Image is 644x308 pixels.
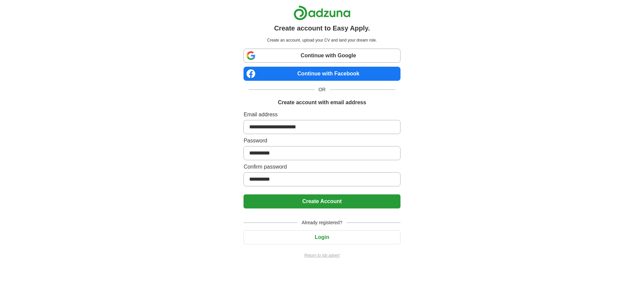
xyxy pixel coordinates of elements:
[244,234,400,240] a: Login
[244,230,400,244] button: Login
[244,137,400,145] label: Password
[244,252,400,258] a: Return to job advert
[298,219,346,226] span: Already registered?
[245,37,399,43] p: Create an account, upload your CV and land your dream role.
[244,49,400,63] a: Continue with Google
[244,111,400,119] label: Email address
[293,5,351,20] img: Adzuna logo
[274,23,370,33] h1: Create account to Easy Apply.
[278,99,366,107] h1: Create account with email address
[244,163,400,171] label: Confirm password
[315,86,330,93] span: OR
[244,67,400,81] a: Continue with Facebook
[244,194,400,208] button: Create Account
